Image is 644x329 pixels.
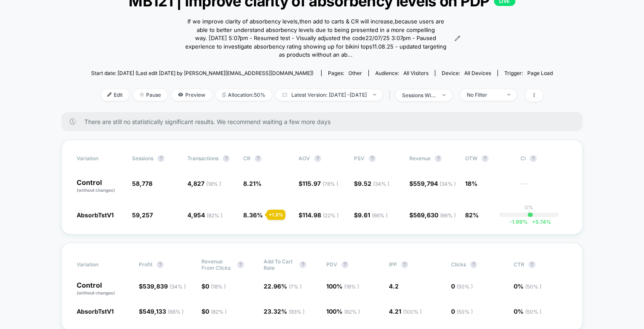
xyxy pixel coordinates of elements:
span: Clicks [451,261,466,268]
span: other [348,70,362,76]
span: CR [243,155,250,162]
button: ? [470,261,477,268]
button: ? [435,155,442,162]
span: 549,133 [143,308,184,315]
img: edit [107,92,112,97]
span: ( 22 % ) [323,212,339,219]
span: $ [201,308,227,315]
span: 0 % [514,283,541,290]
span: ( 7 % ) [289,283,302,290]
button: ? [157,261,164,268]
span: Device: [435,70,497,76]
span: ( 34 % ) [170,283,186,290]
span: Variation [77,258,124,271]
span: ( 18 % ) [206,181,221,187]
img: rebalance [222,92,226,97]
span: 5.74 % [528,219,551,225]
span: CTR [514,261,524,268]
span: ( 66 % ) [440,212,456,219]
span: (without changes) [77,188,115,193]
span: PDV [326,261,337,268]
span: Variation [77,155,124,162]
span: $ [354,211,388,219]
button: ? [342,261,348,268]
img: end [373,94,376,95]
span: ( 34 % ) [440,181,456,187]
span: ( 50 % ) [457,309,473,315]
span: 82% [465,211,479,219]
span: Pause [133,89,167,101]
span: ( 78 % ) [322,181,338,187]
span: Add To Cart Rate [264,258,295,271]
span: ( 93 % ) [289,309,305,315]
p: | [528,211,530,217]
span: IPP [389,261,397,268]
span: | [387,89,396,101]
span: There are still no statistically significant results. We recommend waiting a few more days [84,118,566,125]
span: Start date: [DATE] (Last edit [DATE] by [PERSON_NAME][EMAIL_ADDRESS][DOMAIN_NAME]) [91,70,313,76]
span: $ [299,180,338,187]
span: 22.96 % [264,283,302,290]
span: + [532,219,535,225]
p: Control [77,282,131,296]
span: --- [520,181,567,193]
span: AbsorbTstV1 [77,308,114,315]
span: Profit [139,261,152,268]
button: ? [223,155,230,162]
span: 8.36 % [243,211,263,219]
span: $ [354,180,389,187]
img: end [443,94,446,96]
span: 100 % [326,283,359,290]
span: ( 18 % ) [211,283,226,290]
span: 115.97 [302,180,338,187]
span: $ [139,283,186,290]
span: 0 % [514,308,541,315]
span: Preview [172,89,212,101]
span: ( 82 % ) [344,309,360,315]
img: end [507,94,510,95]
span: 4,827 [187,180,221,187]
span: 539,839 [143,283,186,290]
div: Audience: [375,70,428,76]
span: ( 34 % ) [373,181,389,187]
span: 4.21 [389,308,422,315]
span: 59,257 [132,211,153,219]
span: 4,954 [187,211,222,219]
span: 569,630 [413,211,456,219]
span: ( 82 % ) [207,212,222,219]
span: 0 [451,308,473,315]
p: 0% [525,204,533,211]
span: Sessions [132,155,153,162]
button: ? [529,261,535,268]
button: ? [299,261,306,268]
span: ( 100 % ) [403,309,422,315]
div: + 1.8 % [267,210,285,220]
span: ( 50 % ) [525,309,541,315]
div: Trigger: [504,70,553,76]
span: ( 66 % ) [168,309,184,315]
span: 23.32 % [264,308,305,315]
p: Control [77,179,124,193]
button: ? [255,155,262,162]
div: No Filter [467,92,501,98]
span: 9.52 [358,180,389,187]
span: ( 66 % ) [372,212,388,219]
span: 0 [205,283,226,290]
span: -1.99 % [509,219,528,225]
span: All Visitors [403,70,428,76]
button: ? [314,155,321,162]
span: Revenue From Clicks [201,258,233,271]
span: 8.21 % [243,180,262,187]
span: 18% [465,180,477,187]
span: 559,794 [413,180,456,187]
span: Edit [101,89,129,101]
span: $ [409,180,456,187]
span: $ [409,211,456,219]
span: (without changes) [77,290,115,295]
span: $ [201,283,226,290]
button: ? [530,155,537,162]
span: ( 82 % ) [211,309,227,315]
span: ( 18 % ) [344,283,359,290]
span: 4.2 [389,283,399,290]
button: ? [369,155,376,162]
